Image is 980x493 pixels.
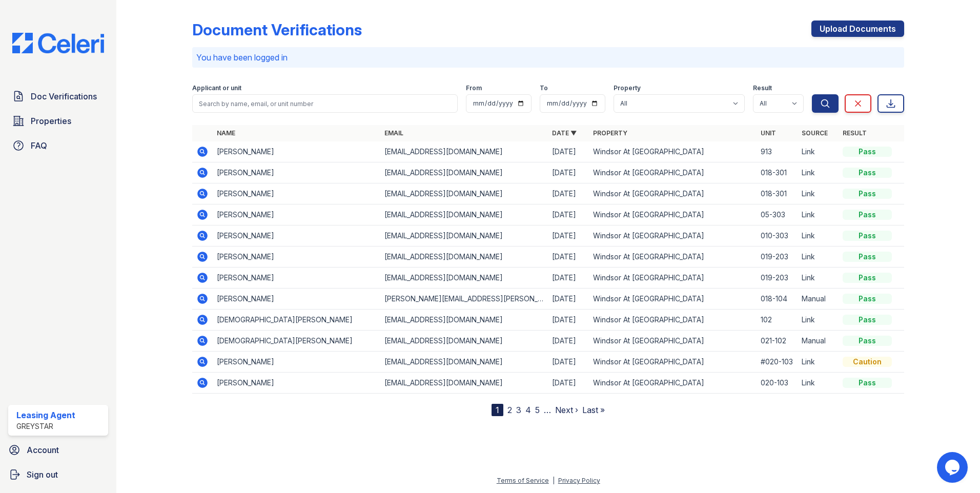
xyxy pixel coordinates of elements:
[380,246,548,268] td: [EMAIL_ADDRESS][DOMAIN_NAME]
[497,477,549,484] a: Terms of Service
[8,135,108,156] a: FAQ
[843,273,892,283] div: Pass
[380,310,548,331] td: [EMAIL_ADDRESS][DOMAIN_NAME]
[492,404,503,416] div: 1
[213,141,380,162] td: [PERSON_NAME]
[384,129,403,137] a: Email
[843,378,892,388] div: Pass
[589,310,757,331] td: Windsor At [GEOGRAPHIC_DATA]
[548,162,589,183] td: [DATE]
[548,183,589,204] td: [DATE]
[548,352,589,373] td: [DATE]
[548,373,589,394] td: [DATE]
[213,352,380,373] td: [PERSON_NAME]
[31,115,71,127] span: Properties
[589,246,757,268] td: Windsor At [GEOGRAPHIC_DATA]
[548,246,589,268] td: [DATE]
[589,289,757,310] td: Windsor At [GEOGRAPHIC_DATA]
[4,440,112,460] a: Account
[798,289,839,310] td: Manual
[213,289,380,310] td: [PERSON_NAME]
[192,84,241,92] label: Applicant or unit
[843,168,892,178] div: Pass
[217,129,235,137] a: Name
[843,231,892,241] div: Pass
[552,129,577,137] a: Date ▼
[4,464,112,485] a: Sign out
[548,331,589,352] td: [DATE]
[548,225,589,246] td: [DATE]
[27,444,59,456] span: Account
[798,310,839,331] td: Link
[516,405,521,415] a: 3
[213,331,380,352] td: [DEMOGRAPHIC_DATA][PERSON_NAME]
[843,315,892,325] div: Pass
[802,129,828,137] a: Source
[213,268,380,289] td: [PERSON_NAME]
[535,405,540,415] a: 5
[757,162,798,183] td: 018-301
[548,204,589,225] td: [DATE]
[582,405,605,415] a: Last »
[757,331,798,352] td: 021-102
[757,246,798,268] td: 019-203
[8,111,108,131] a: Properties
[525,405,531,415] a: 4
[753,84,772,92] label: Result
[589,352,757,373] td: Windsor At [GEOGRAPHIC_DATA]
[380,373,548,394] td: [EMAIL_ADDRESS][DOMAIN_NAME]
[548,268,589,289] td: [DATE]
[380,331,548,352] td: [EMAIL_ADDRESS][DOMAIN_NAME]
[31,139,47,152] span: FAQ
[798,141,839,162] td: Link
[213,225,380,246] td: [PERSON_NAME]
[798,331,839,352] td: Manual
[380,289,548,310] td: [PERSON_NAME][EMAIL_ADDRESS][PERSON_NAME][DOMAIN_NAME]
[31,90,97,102] span: Doc Verifications
[757,141,798,162] td: 913
[589,331,757,352] td: Windsor At [GEOGRAPHIC_DATA]
[798,268,839,289] td: Link
[843,147,892,157] div: Pass
[380,162,548,183] td: [EMAIL_ADDRESS][DOMAIN_NAME]
[843,129,867,137] a: Result
[553,477,555,484] div: |
[16,409,75,421] div: Leasing Agent
[213,373,380,394] td: [PERSON_NAME]
[757,310,798,331] td: 102
[798,162,839,183] td: Link
[761,129,776,137] a: Unit
[757,268,798,289] td: 019-203
[540,84,548,92] label: To
[589,183,757,204] td: Windsor At [GEOGRAPHIC_DATA]
[380,225,548,246] td: [EMAIL_ADDRESS][DOMAIN_NAME]
[811,20,904,37] a: Upload Documents
[466,84,482,92] label: From
[589,141,757,162] td: Windsor At [GEOGRAPHIC_DATA]
[213,204,380,225] td: [PERSON_NAME]
[380,183,548,204] td: [EMAIL_ADDRESS][DOMAIN_NAME]
[380,352,548,373] td: [EMAIL_ADDRESS][DOMAIN_NAME]
[757,289,798,310] td: 018-104
[196,51,900,64] p: You have been logged in
[614,84,641,92] label: Property
[380,141,548,162] td: [EMAIL_ADDRESS][DOMAIN_NAME]
[589,162,757,183] td: Windsor At [GEOGRAPHIC_DATA]
[843,294,892,304] div: Pass
[589,373,757,394] td: Windsor At [GEOGRAPHIC_DATA]
[548,289,589,310] td: [DATE]
[798,225,839,246] td: Link
[843,189,892,199] div: Pass
[843,336,892,346] div: Pass
[798,246,839,268] td: Link
[589,204,757,225] td: Windsor At [GEOGRAPHIC_DATA]
[8,86,108,107] a: Doc Verifications
[558,477,600,484] a: Privacy Policy
[843,210,892,220] div: Pass
[757,373,798,394] td: 020-103
[16,421,75,432] div: Greystar
[798,183,839,204] td: Link
[798,204,839,225] td: Link
[937,452,970,483] iframe: chat widget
